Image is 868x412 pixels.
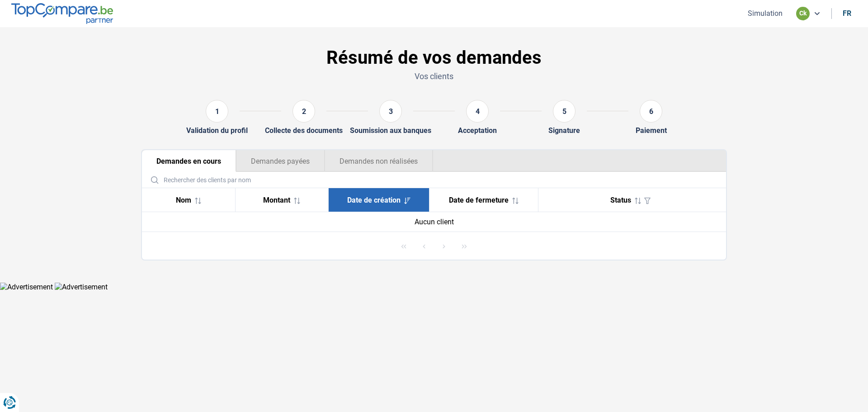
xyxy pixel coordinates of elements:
p: Vos clients [141,71,727,82]
div: Signature [548,126,580,135]
button: Previous Page [415,237,433,255]
button: Demandes payées [236,150,325,172]
div: 5 [553,100,576,123]
div: Paiement [636,126,667,135]
button: Next Page [435,237,453,255]
div: 4 [466,100,489,123]
button: Simulation [745,9,785,18]
span: Status [610,196,631,204]
div: Aucun client [149,218,719,226]
button: Demandes en cours [142,150,236,172]
div: 1 [206,100,228,123]
div: 6 [640,100,662,123]
div: 2 [292,100,315,123]
img: TopCompare.be [11,3,113,24]
div: 3 [379,100,402,123]
button: Last Page [455,237,473,255]
div: ck [796,7,810,20]
button: First Page [395,237,413,255]
div: fr [843,9,851,18]
h1: Résumé de vos demandes [141,47,727,69]
button: Demandes non réalisées [325,150,433,172]
div: Soumission aux banques [350,126,431,135]
span: Date de fermeture [449,196,509,204]
div: Validation du profil [186,126,248,135]
span: Date de création [347,196,401,204]
div: Collecte des documents [265,126,343,135]
span: Nom [176,196,191,204]
input: Rechercher des clients par nom [146,172,722,188]
img: Advertisement [55,283,108,291]
div: Acceptation [458,126,497,135]
span: Montant [263,196,290,204]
